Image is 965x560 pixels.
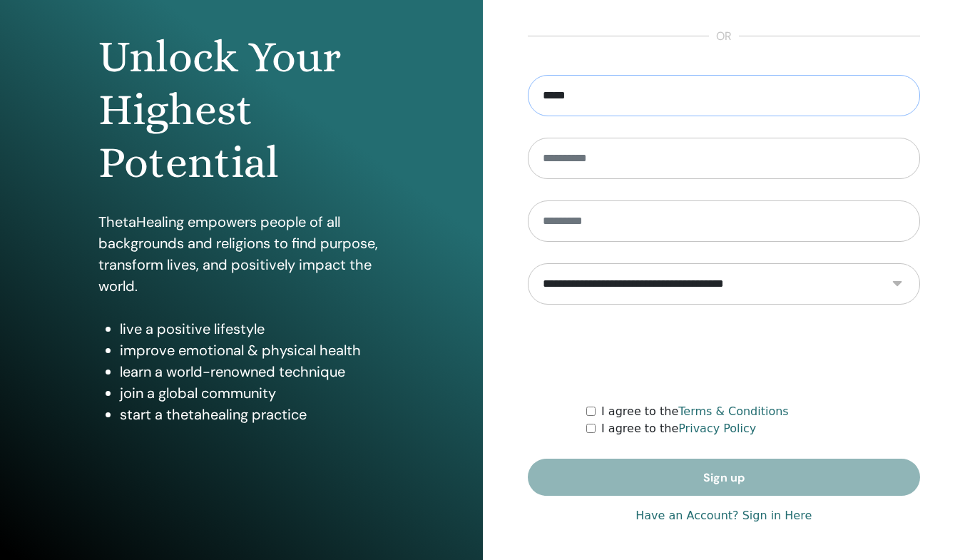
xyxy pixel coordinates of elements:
[678,404,788,418] a: Terms & Conditions
[120,382,384,404] li: join a global community
[635,507,812,524] a: Have an Account? Sign in Here
[98,31,384,190] h1: Unlock Your Highest Potential
[616,326,832,382] iframe: reCAPTCHA
[120,404,384,425] li: start a thetahealing practice
[98,211,384,297] p: ThetaHealing empowers people of all backgrounds and religions to find purpose, transform lives, a...
[601,420,756,437] label: I agree to the
[678,422,756,435] a: Privacy Policy
[709,28,739,45] span: or
[120,340,384,361] li: improve emotional & physical health
[120,361,384,382] li: learn a world-renowned technique
[120,318,384,340] li: live a positive lifestyle
[601,403,789,420] label: I agree to the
